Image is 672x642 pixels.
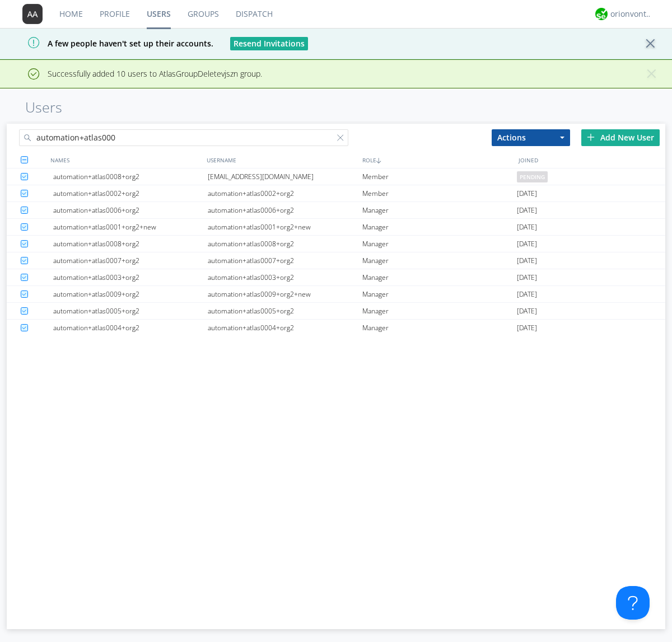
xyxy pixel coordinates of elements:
[53,219,208,235] div: automation+atlas0001+org2+new
[362,202,517,218] div: Manager
[8,68,262,79] span: Successfully added 10 users to AtlasGroupDeletevjszn group.
[581,129,660,146] div: Add New User
[53,269,208,285] div: automation+atlas0003+org2
[208,303,362,319] div: automation+atlas0005+org2
[517,320,537,336] span: [DATE]
[53,320,208,336] div: automation+atlas0004+org2
[19,129,348,146] input: Search users
[208,168,362,185] div: [EMAIL_ADDRESS][DOMAIN_NAME]
[362,320,517,336] div: Manager
[208,320,362,336] div: automation+atlas0004+org2
[208,236,362,252] div: automation+atlas0008+org2
[516,152,672,168] div: JOINED
[492,129,570,146] button: Actions
[7,236,665,252] a: automation+atlas0008+org2automation+atlas0008+org2Manager[DATE]
[517,171,548,182] span: pending
[53,168,208,185] div: automation+atlas0008+org2
[362,252,517,269] div: Manager
[517,202,537,219] span: [DATE]
[53,185,208,201] div: automation+atlas0002+org2
[7,286,665,303] a: automation+atlas0009+org2automation+atlas0009+org2+newManager[DATE]
[7,219,665,236] a: automation+atlas0001+org2+newautomation+atlas0001+org2+newManager[DATE]
[360,152,516,168] div: ROLE
[362,269,517,285] div: Manager
[362,168,517,185] div: Member
[48,152,204,168] div: NAMES
[517,286,537,303] span: [DATE]
[7,252,665,269] a: automation+atlas0007+org2automation+atlas0007+org2Manager[DATE]
[7,168,665,185] a: automation+atlas0008+org2[EMAIL_ADDRESS][DOMAIN_NAME]Memberpending
[208,219,362,235] div: automation+atlas0001+org2+new
[208,185,362,201] div: automation+atlas0002+org2
[7,303,665,320] a: automation+atlas0005+org2automation+atlas0005+org2Manager[DATE]
[517,269,537,286] span: [DATE]
[610,8,652,20] div: orionvontas+atlas+automation+org2
[362,219,517,235] div: Manager
[517,303,537,320] span: [DATE]
[8,38,213,49] span: A few people haven't set up their accounts.
[7,185,665,202] a: automation+atlas0002+org2automation+atlas0002+org2Member[DATE]
[362,236,517,252] div: Manager
[53,286,208,302] div: automation+atlas0009+org2
[7,269,665,286] a: automation+atlas0003+org2automation+atlas0003+org2Manager[DATE]
[208,202,362,218] div: automation+atlas0006+org2
[517,236,537,252] span: [DATE]
[53,236,208,252] div: automation+atlas0008+org2
[53,252,208,269] div: automation+atlas0007+org2
[362,286,517,302] div: Manager
[362,303,517,319] div: Manager
[208,286,362,302] div: automation+atlas0009+org2+new
[53,303,208,319] div: automation+atlas0005+org2
[230,37,308,50] button: Resend Invitations
[208,252,362,269] div: automation+atlas0007+org2
[517,185,537,202] span: [DATE]
[517,252,537,269] span: [DATE]
[7,202,665,219] a: automation+atlas0006+org2automation+atlas0006+org2Manager[DATE]
[595,8,608,20] img: 29d36aed6fa347d5a1537e7736e6aa13
[587,133,595,141] img: plus.svg
[204,152,360,168] div: USERNAME
[7,320,665,336] a: automation+atlas0004+org2automation+atlas0004+org2Manager[DATE]
[517,219,537,236] span: [DATE]
[22,4,43,24] img: 373638.png
[208,269,362,285] div: automation+atlas0003+org2
[616,586,650,620] iframe: Toggle Customer Support
[53,202,208,218] div: automation+atlas0006+org2
[362,185,517,201] div: Member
